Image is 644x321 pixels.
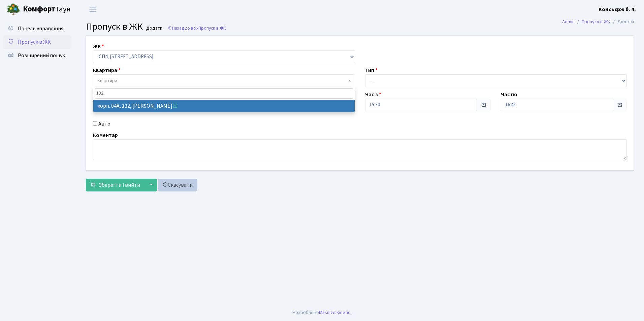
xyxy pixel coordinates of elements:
a: Пропуск в ЖК [3,35,71,49]
span: Пропуск в ЖК [198,25,226,31]
button: Зберегти і вийти [86,179,144,191]
label: Час по [501,91,517,99]
nav: breadcrumb [552,15,644,29]
b: Комфорт [23,4,55,14]
span: Квартира [97,77,117,84]
b: Консьєрж б. 4. [599,6,636,13]
a: Консьєрж б. 4. [599,5,636,13]
li: корп. 04А, 132, [PERSON_NAME] [93,100,355,112]
label: ЖК [93,42,104,50]
a: Розширений пошук [3,49,71,62]
a: Пропуск в ЖК [582,18,610,25]
label: Квартира [93,66,121,74]
label: Авто [98,120,110,128]
span: Панель управління [18,25,63,32]
a: Назад до всіхПропуск в ЖК [167,25,226,31]
div: Розроблено . [293,309,351,316]
span: Зберегти і вийти [99,181,140,189]
a: Скасувати [158,179,197,191]
li: Додати [610,18,634,26]
span: Пропуск в ЖК [18,38,51,46]
span: Пропуск в ЖК [86,20,143,33]
span: Розширений пошук [18,52,65,59]
label: Коментар [93,131,118,139]
span: Таун [23,4,71,15]
a: Панель управління [3,22,71,35]
a: Massive Kinetic [319,309,350,316]
button: Переключити навігацію [84,4,101,15]
small: Додати . [145,26,164,31]
img: logo.png [7,3,20,16]
a: Admin [562,18,575,25]
label: Час з [365,91,381,99]
label: Тип [365,66,378,74]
